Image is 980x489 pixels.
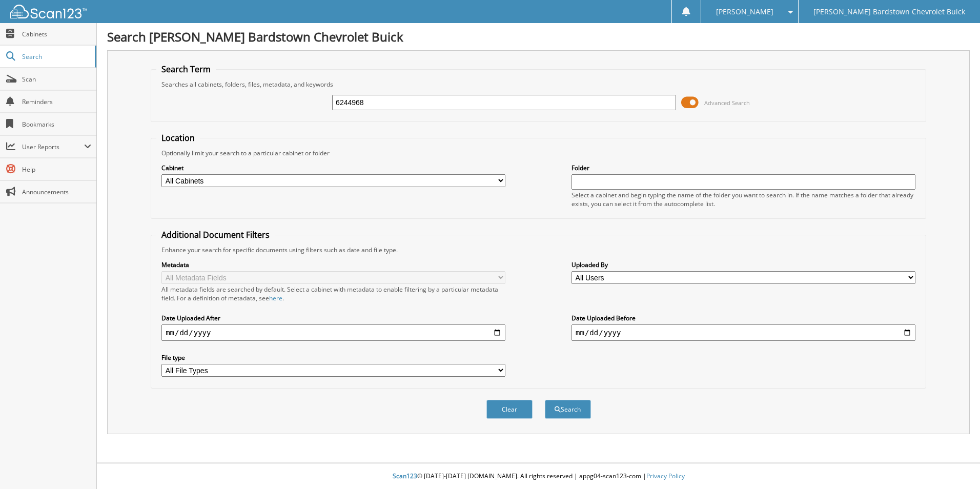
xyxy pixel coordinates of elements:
[929,440,980,489] iframe: Chat Widget
[161,353,505,362] label: File type
[22,30,91,38] span: Cabinets
[156,149,921,157] div: Optionally limit your search to a particular cabinet or folder
[716,9,773,15] span: [PERSON_NAME]
[571,324,915,341] input: end
[22,97,91,106] span: Reminders
[545,400,591,419] button: Search
[571,164,915,172] label: Folder
[393,472,417,480] span: Scan123
[161,314,505,322] label: Date Uploaded After
[161,260,505,269] label: Metadata
[156,80,921,89] div: Searches all cabinets, folders, files, metadata, and keywords
[22,75,91,84] span: Scan
[22,165,91,174] span: Help
[156,64,216,75] legend: Search Term
[156,246,921,254] div: Enhance your search for specific documents using filters such as date and file type.
[646,472,685,480] a: Privacy Policy
[571,260,915,269] label: Uploaded By
[704,99,750,107] span: Advanced Search
[161,324,505,341] input: start
[22,52,90,61] span: Search
[107,28,970,45] h1: Search [PERSON_NAME] Bardstown Chevrolet Buick
[22,188,91,196] span: Announcements
[161,164,505,172] label: Cabinet
[161,285,505,302] div: All metadata fields are searched by default. Select a cabinet with metadata to enable filtering b...
[156,229,275,240] legend: Additional Document Filters
[22,142,84,151] span: User Reports
[571,314,915,322] label: Date Uploaded Before
[269,294,282,302] a: here
[10,5,87,18] img: scan123-logo-white.svg
[571,191,915,208] div: Select a cabinet and begin typing the name of the folder you want to search in. If the name match...
[22,120,91,129] span: Bookmarks
[156,132,200,144] legend: Location
[486,400,533,419] button: Clear
[97,464,980,489] div: © [DATE]-[DATE] [DOMAIN_NAME]. All rights reserved | appg04-scan123-com |
[813,9,965,15] span: [PERSON_NAME] Bardstown Chevrolet Buick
